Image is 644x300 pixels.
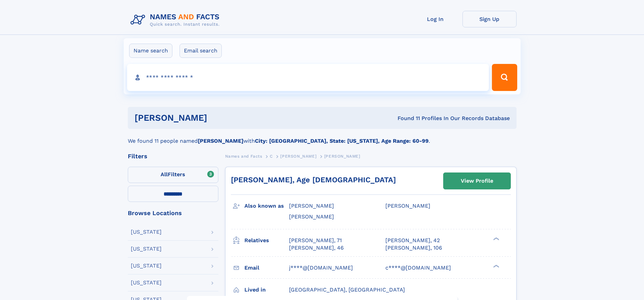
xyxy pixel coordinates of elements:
[385,244,442,252] a: [PERSON_NAME], 106
[128,129,517,145] div: We found 11 people named with .
[462,11,517,27] a: Sign Up
[244,235,289,246] h3: Relatives
[280,154,316,159] span: [PERSON_NAME]
[131,246,162,252] div: [US_STATE]
[408,11,462,27] a: Log In
[492,264,500,268] div: ❯
[270,152,273,160] a: C
[289,286,405,293] span: [GEOGRAPHIC_DATA], [GEOGRAPHIC_DATA]
[244,284,289,296] h3: Lived in
[492,64,517,91] button: Search Button
[280,152,316,160] a: [PERSON_NAME]
[244,200,289,212] h3: Also known as
[128,167,218,183] label: Filters
[129,44,172,58] label: Name search
[492,236,500,241] div: ❯
[198,138,243,144] b: [PERSON_NAME]
[135,114,303,122] h1: [PERSON_NAME]
[180,44,222,58] label: Email search
[461,173,493,189] div: View Profile
[385,237,440,244] a: [PERSON_NAME], 42
[289,203,334,209] span: [PERSON_NAME]
[324,154,360,159] span: [PERSON_NAME]
[289,237,342,244] a: [PERSON_NAME], 71
[231,176,396,184] a: [PERSON_NAME], Age [DEMOGRAPHIC_DATA]
[302,115,510,122] div: Found 11 Profiles In Our Records Database
[255,138,429,144] b: City: [GEOGRAPHIC_DATA], State: [US_STATE], Age Range: 60-99
[128,210,218,216] div: Browse Locations
[127,64,489,91] input: search input
[444,173,510,189] a: View Profile
[131,229,162,235] div: [US_STATE]
[225,152,262,160] a: Names and Facts
[289,244,344,252] a: [PERSON_NAME], 46
[244,262,289,274] h3: Email
[131,263,162,269] div: [US_STATE]
[385,203,430,209] span: [PERSON_NAME]
[128,153,218,159] div: Filters
[128,11,225,29] img: Logo Names and Facts
[131,280,162,285] div: [US_STATE]
[289,213,334,220] span: [PERSON_NAME]
[161,171,168,178] span: All
[270,154,273,159] span: C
